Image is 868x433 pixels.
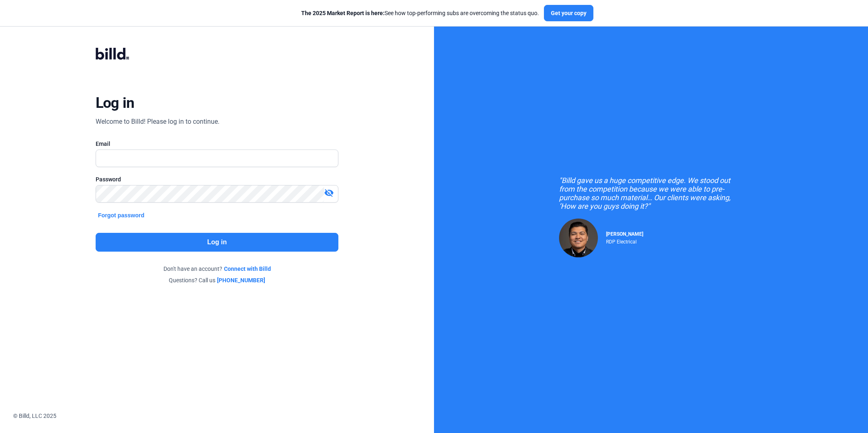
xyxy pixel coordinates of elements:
a: [PHONE_NUMBER] [217,276,265,284]
div: See how top-performing subs are overcoming the status quo. [301,9,539,17]
div: "Billd gave us a huge competitive edge. We stood out from the competition because we were able to... [559,176,743,210]
button: Log in [96,233,339,252]
div: Email [96,140,339,148]
button: Get your copy [544,5,593,21]
button: Forgot password [96,211,147,220]
div: RDP Electrical [606,237,643,245]
span: [PERSON_NAME] [606,231,643,237]
mat-icon: visibility_off [324,188,334,198]
div: Password [96,175,339,183]
div: Questions? Call us [96,276,339,284]
div: Don't have an account? [96,265,339,273]
div: Welcome to Billd! Please log in to continue. [96,117,219,127]
a: Connect with Billd [224,265,271,273]
div: Log in [96,94,134,112]
span: The 2025 Market Report is here: [301,10,385,16]
img: Raul Pacheco [559,219,598,257]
